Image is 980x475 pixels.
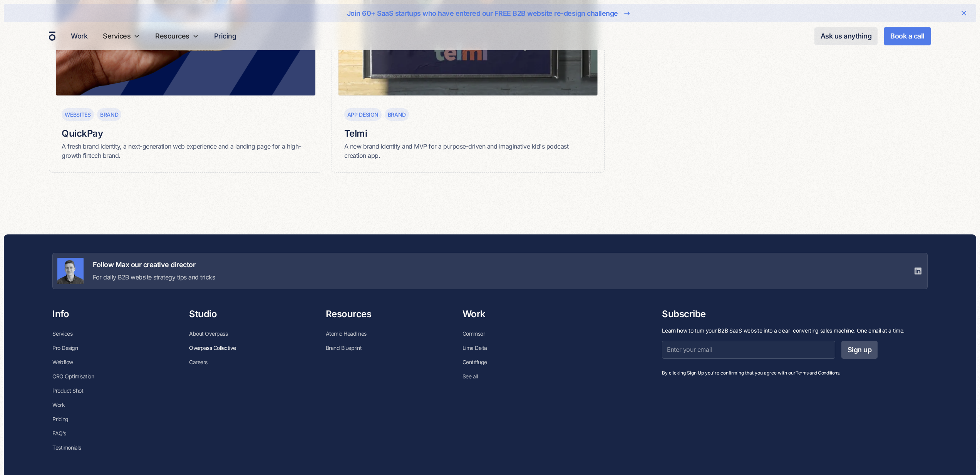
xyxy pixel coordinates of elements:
div: Resources [155,31,189,41]
div: Services [100,22,143,50]
a: Product Shot [52,383,83,398]
a: Terms and Conditions. [796,370,840,376]
a: Join 60+ SaaS startups who have entered our FREE B2B website re-design challenge [28,7,952,19]
h6: Telmi [344,127,592,140]
div: Join 60+ SaaS startups who have entered our FREE B2B website re-design challenge [347,8,618,18]
input: Enter your email [662,341,835,358]
a: Commsor [462,326,485,341]
a: Testimonials [52,440,81,455]
div: Services [103,31,131,41]
a: Work [68,28,90,43]
a: Webflow [52,355,73,369]
a: Ask us anything [814,27,878,45]
a: CRO Optimisation [52,369,94,383]
a: Atomic Headlines [326,326,367,341]
a: Services [52,326,72,341]
a: About Overpass [189,326,228,341]
a: FAQ’s [52,426,66,440]
h6: Subscribe [662,308,928,321]
div: Brand [388,110,406,119]
a: Brand Blueprint [326,341,362,355]
div: Websites [65,110,91,119]
div: Brand [100,110,119,119]
a: Pricing [211,28,240,43]
h6: Work [462,308,486,321]
a: Careers [189,355,208,369]
a: Overpass Collective [189,341,236,355]
a: See all [462,369,478,383]
a: Pro Design [52,341,78,355]
a: Centrifuge [462,355,487,369]
h6: QuickPay [62,127,309,140]
h6: Info [52,308,69,321]
form: Subscribers [662,341,878,365]
div: By clicking Sign Up you're confirming that you agree with our [662,370,878,376]
p: For daily B2B website strategy tips and tricks [93,273,215,282]
div: A fresh brand identity, a next-generation web experience and a landing page for a high-growth fin... [62,142,309,160]
a: Book a call [884,27,931,45]
a: home [49,31,55,41]
a: Lima Delta [462,341,487,355]
div: Learn how to turn your B2B SaaS website into a clear converting sales machine. One email at a time. [662,326,928,335]
a: Work [52,398,65,412]
div: A new brand identity and MVP for a purpose-driven and imaginative kid's podcast creation app. [344,142,592,160]
div: Resources [152,22,202,50]
div: App design [347,110,379,119]
h4: Follow Max our creative director [93,260,215,269]
input: Sign up [841,341,878,358]
h6: Studio [189,308,217,321]
h6: Resources [326,308,372,321]
a: Pricing [52,412,69,426]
